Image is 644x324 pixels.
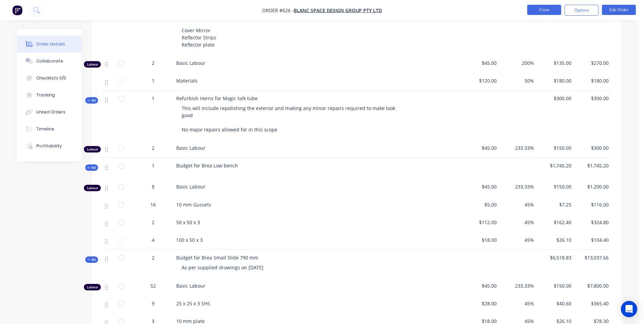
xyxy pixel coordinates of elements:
[577,95,609,102] span: $300.00
[465,144,497,151] span: $45.00
[539,219,571,226] span: $162.40
[84,185,101,191] div: Labour
[577,201,609,208] span: $116.00
[17,36,82,53] button: Order details
[577,183,609,190] span: $1,200.00
[36,126,54,132] div: Timeline
[262,7,294,14] span: Order #626 -
[577,254,609,261] span: $13,037.66
[539,254,571,261] span: $6,518.83
[152,59,154,67] span: 2
[539,282,571,289] span: $150.00
[182,105,397,133] span: This will include repolishing the exterior and making any minor repairs required to make look goo...
[539,95,571,102] span: $300.00
[85,97,98,104] button: Kit
[36,92,55,98] div: Tracking
[17,87,82,104] button: Tracking
[152,77,154,84] span: 1
[539,201,571,208] span: $7.25
[539,77,571,84] span: $180.00
[621,301,637,317] div: Open Intercom Messenger
[577,144,609,151] span: $300.00
[176,183,205,190] span: Basic Labour
[176,77,198,84] span: Materials
[539,300,571,307] span: $40.60
[565,5,599,16] button: Options
[577,219,609,226] span: $324.80
[539,144,571,151] span: $150.00
[152,254,154,261] span: 2
[465,183,497,190] span: $45.00
[176,162,238,169] span: Budget for Brea Low bench
[502,59,534,67] span: 200%
[502,219,534,226] span: 45%
[602,5,636,15] button: Edit Order
[539,59,571,67] span: $135.00
[84,146,101,152] div: Labour
[577,77,609,84] span: $180.00
[152,183,154,190] span: 8
[176,283,205,289] span: Basic Labour
[502,77,534,84] span: 50%
[465,219,497,226] span: $112.00
[17,121,82,138] button: Timeline
[577,282,609,289] span: $7,800.00
[152,95,154,102] span: 1
[577,59,609,67] span: $270.00
[577,236,609,244] span: $104.40
[176,237,203,243] span: 100 x 50 x 3
[502,300,534,307] span: 45%
[17,70,82,87] button: Checklists 0/0
[36,143,62,149] div: Profitability
[294,7,382,14] a: Blanc Space Design Group PTY LTD
[176,145,205,151] span: Basic Labour
[527,5,561,15] button: Close
[85,256,98,263] button: Kit
[36,109,66,115] div: Linked Orders
[17,53,82,70] button: Collaborate
[36,58,63,64] div: Collaborate
[465,201,497,208] span: $5.00
[152,300,154,307] span: 9
[539,162,571,169] span: $1,745.20
[84,61,101,68] div: Labour
[152,162,154,169] span: 1
[176,201,211,208] span: 10 mm Gussets
[150,201,156,208] span: 16
[150,282,156,289] span: 52
[176,60,205,66] span: Basic Labour
[152,236,154,244] span: 4
[36,41,65,47] div: Order details
[176,300,210,307] span: 25 x 25 x 3 SHS
[36,75,66,81] div: Checklists 0/0
[87,98,96,103] span: Kit
[502,183,534,190] span: 233.33%
[502,201,534,208] span: 45%
[182,13,242,48] span: This is for these parts only Cover Mirror Reflector Strips Reflector plate
[465,77,497,84] span: $120.00
[465,300,497,307] span: $28.00
[182,264,263,271] span: As per supplied drawings on [DATE]
[84,284,101,290] div: Labour
[176,254,258,261] span: Budget for Brea Small Slide 790 mm
[539,183,571,190] span: $150.00
[465,282,497,289] span: $45.00
[502,282,534,289] span: 233.33%
[502,236,534,244] span: 45%
[176,219,200,226] span: 50 x 50 x 3
[87,165,96,170] span: Kit
[12,5,22,15] img: Factory
[85,164,98,171] button: Kit
[152,144,154,151] span: 2
[87,257,96,262] span: Kit
[465,59,497,67] span: $45.00
[502,144,534,151] span: 233.33%
[17,104,82,121] button: Linked Orders
[465,236,497,244] span: $18.00
[577,300,609,307] span: $365.40
[577,162,609,169] span: $1,745.20
[17,138,82,155] button: Profitability
[152,219,154,226] span: 2
[176,95,258,102] span: Refurbish Horns for Magic talk tube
